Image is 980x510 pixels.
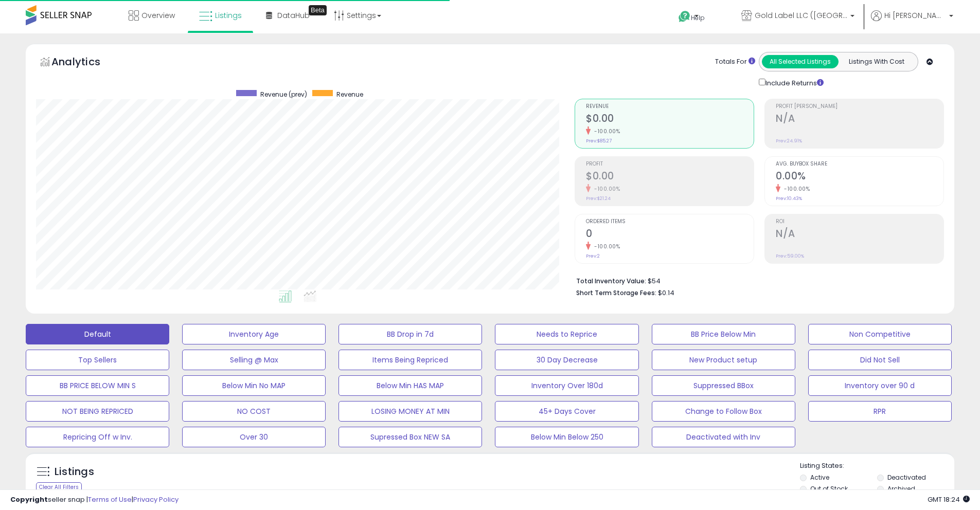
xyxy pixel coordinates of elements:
span: Hi [PERSON_NAME] [884,10,946,21]
a: Privacy Policy [133,495,179,504]
div: Tooltip anchor [309,5,327,15]
div: Include Returns [751,77,836,88]
button: BB PRICE BELOW MIN S [26,375,169,396]
small: Prev: $21.24 [586,195,611,202]
a: Help [670,3,725,33]
div: Clear All Filters [36,482,82,492]
span: $0.14 [658,288,674,298]
div: Totals For [715,57,755,67]
li: $54 [576,274,936,286]
b: Short Term Storage Fees: [576,288,656,297]
button: NOT BEING REPRICED [26,401,169,422]
a: Terms of Use [88,495,132,504]
button: Over 30 [182,427,326,447]
button: Change to Follow Box [652,401,795,422]
span: Profit [PERSON_NAME] [776,104,943,110]
button: Suppressed BBox [652,375,795,396]
div: seller snap | | [10,495,179,505]
button: Needs to Reprice [495,324,638,344]
span: Gold Label LLC ([GEOGRAPHIC_DATA]) [755,10,847,21]
button: NO COST [182,401,326,422]
button: Listings With Cost [838,55,915,68]
small: -100.00% [591,128,620,135]
button: 45+ Days Cover [495,401,638,422]
span: Profit [586,161,754,167]
span: Listings [215,10,242,21]
button: Selling @ Max [182,350,326,370]
span: Revenue [336,90,363,99]
button: LOSING MONEY AT MIN [338,401,482,422]
button: Inventory Age [182,324,326,344]
small: Prev: 59.00% [776,253,804,259]
label: Out of Stock [810,484,848,493]
small: -100.00% [780,185,810,193]
span: Revenue (prev) [260,90,307,99]
span: DataHub [277,10,310,21]
span: Revenue [586,104,754,110]
span: Overview [141,10,175,21]
label: Active [810,473,829,482]
h2: N/A [776,113,943,126]
h2: N/A [776,228,943,242]
small: Prev: $85.27 [586,138,612,144]
h5: Analytics [51,54,120,71]
button: Default [26,324,169,344]
b: Total Inventory Value: [576,277,646,285]
strong: Copyright [10,495,48,504]
small: -100.00% [591,243,620,250]
a: Hi [PERSON_NAME] [871,10,953,33]
span: 2025-08-13 18:24 GMT [928,495,970,504]
button: Repricing Off w Inv. [26,427,169,447]
small: Prev: 24.91% [776,138,802,144]
h2: 0.00% [776,170,943,184]
h2: $0.00 [586,170,754,184]
button: Non Competitive [808,324,952,344]
h2: 0 [586,228,754,242]
button: Top Sellers [26,350,169,370]
i: Get Help [678,10,691,23]
small: Prev: 2 [586,253,600,259]
button: RPR [808,401,952,422]
span: Avg. Buybox Share [776,161,943,167]
small: Prev: 10.43% [776,195,802,202]
button: Deactivated with Inv [652,427,795,447]
button: BB Price Below Min [652,324,795,344]
button: Items Being Repriced [338,350,482,370]
button: Inventory over 90 d [808,375,952,396]
button: Below Min No MAP [182,375,326,396]
button: New Product setup [652,350,795,370]
span: ROI [776,219,943,225]
p: Listing States: [800,461,954,471]
label: Archived [887,484,915,493]
span: Help [691,13,705,22]
h5: Listings [55,465,94,479]
span: Ordered Items [586,219,754,225]
h2: $0.00 [586,113,754,126]
small: -100.00% [591,185,620,193]
label: Deactivated [887,473,926,482]
button: 30 Day Decrease [495,350,638,370]
button: All Selected Listings [762,55,839,68]
button: Below Min HAS MAP [338,375,482,396]
button: Below Min Below 250 [495,427,638,447]
button: Inventory Over 180d [495,375,638,396]
button: Supressed Box NEW SA [338,427,482,447]
button: Did Not Sell [808,350,952,370]
button: BB Drop in 7d [338,324,482,344]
